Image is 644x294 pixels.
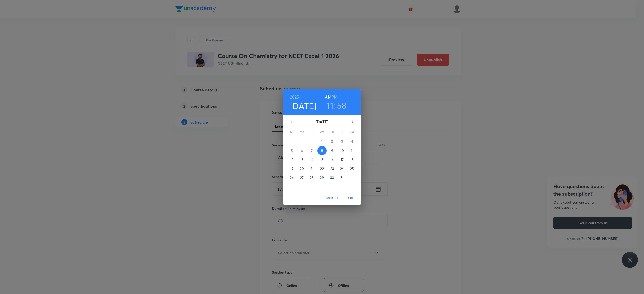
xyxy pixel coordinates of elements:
button: [DATE] [290,101,317,111]
button: AM [325,93,331,101]
span: We [317,129,327,134]
button: 30 [328,173,337,182]
button: 17 [338,155,347,164]
p: 22 [320,166,324,171]
button: 9 [328,146,337,155]
h3: : [334,100,336,111]
p: 18 [350,157,354,162]
p: 19 [290,166,293,171]
p: 26 [290,175,294,180]
span: OK [345,195,357,201]
p: 30 [330,175,334,180]
button: 12 [287,155,296,164]
button: Cancel [322,193,341,203]
button: 8 [317,146,327,155]
p: 17 [341,157,344,162]
p: 24 [340,166,344,171]
span: Cancel [324,195,339,201]
p: 29 [320,175,324,180]
button: 26 [287,173,296,182]
button: PM [331,93,337,101]
p: [DATE] [297,119,347,125]
span: Sa [348,129,357,134]
p: 31 [341,175,344,180]
button: 20 [297,164,306,173]
button: 13 [297,155,306,164]
span: Tu [307,129,316,134]
p: 25 [350,166,354,171]
button: 21 [307,164,316,173]
button: 25 [348,164,357,173]
p: 20 [300,166,304,171]
p: 13 [300,157,303,162]
p: 10 [340,148,344,153]
button: 2025 [290,93,299,101]
p: 11 [351,148,353,153]
button: 31 [338,173,347,182]
button: 18 [348,155,357,164]
p: 28 [310,175,314,180]
p: 14 [310,157,313,162]
p: 21 [310,166,313,171]
button: 23 [328,164,337,173]
span: Mo [297,129,306,134]
p: 23 [330,166,334,171]
button: 14 [307,155,316,164]
button: 22 [317,164,327,173]
p: 8 [321,148,323,153]
button: 11 [327,100,333,111]
span: Fr [338,129,347,134]
p: 12 [290,157,293,162]
button: 24 [338,164,347,173]
p: 27 [300,175,304,180]
p: 16 [330,157,334,162]
button: 28 [307,173,316,182]
p: 15 [320,157,324,162]
p: 9 [331,148,333,153]
button: 11 [348,146,357,155]
button: 16 [328,155,337,164]
button: 15 [317,155,327,164]
button: 27 [297,173,306,182]
button: OK [343,193,359,203]
span: Th [328,129,337,134]
button: 58 [337,100,347,111]
span: Su [287,129,296,134]
button: 29 [317,173,327,182]
button: 19 [287,164,296,173]
button: 10 [338,146,347,155]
